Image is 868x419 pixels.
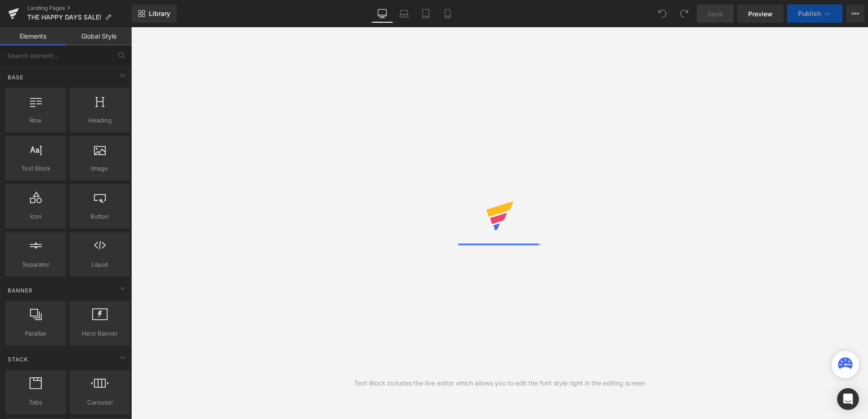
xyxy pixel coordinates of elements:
span: Library [149,10,170,18]
span: Save [708,9,723,19]
a: Desktop [371,5,393,23]
span: Button [72,212,127,221]
span: Hero Banner [72,329,127,338]
a: Mobile [437,5,459,23]
span: Parallax [8,329,63,338]
span: Publish [798,10,821,17]
div: Open Intercom Messenger [837,388,859,410]
span: Separator [8,260,63,269]
span: Banner [7,286,34,295]
button: Undo [653,5,671,23]
span: Text Block [8,164,63,173]
a: Tablet [415,5,437,23]
span: Base [7,73,25,82]
a: Laptop [393,5,415,23]
span: THE HAPPY DAYS SALE! [27,14,101,21]
button: Redo [675,5,693,23]
span: Tabs [8,398,63,407]
a: Preview [737,5,784,23]
button: More [846,5,864,23]
span: Heading [72,116,127,125]
span: Preview [748,9,773,19]
a: Landing Pages [27,5,132,12]
a: Global Style [66,27,132,45]
span: Image [72,164,127,173]
button: Publish [787,5,843,23]
span: Liquid [72,260,127,269]
span: Icon [8,212,63,221]
span: Stack [7,355,29,364]
a: New Library [132,5,177,23]
span: Carousel [72,398,127,407]
div: Text Block includes the live editor which allows you to edit the font style right in the editing ... [354,378,645,388]
span: Row [8,116,63,125]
